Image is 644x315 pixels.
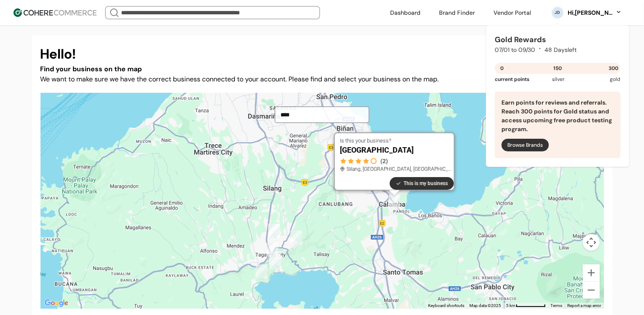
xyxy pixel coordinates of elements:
[340,137,454,144] p: Is this your business?
[583,234,600,251] button: Map camera controls
[43,298,70,309] a: Open this area in Google Maps (opens a new window)
[390,177,454,190] button: This is my business
[495,46,620,54] div: 07/01 to 09/30 48 Days left
[606,63,620,74] div: 300
[552,75,587,83] div: silver
[428,303,465,309] button: Keyboard shortcuts
[495,63,509,74] div: 0
[551,303,563,308] a: Terms
[380,158,388,164] span: ( 2 )
[568,303,601,308] a: Report a map error
[501,139,549,151] button: Browse Brands
[495,75,552,83] div: current points
[567,8,614,17] div: Hi, [PERSON_NAME]
[583,282,600,299] button: Zoom out
[13,8,97,17] img: Cohere Logo
[501,98,614,134] p: Earn points for reviews and referrals. Reach 300 points for Gold status and access upcoming free ...
[507,303,516,308] span: 5 km
[567,8,622,17] button: Hi,[PERSON_NAME]
[347,166,454,172] span: Silang, [GEOGRAPHIC_DATA], [GEOGRAPHIC_DATA]
[40,64,604,74] div: Find your business on the map
[587,75,621,83] div: gold
[470,303,501,308] span: Map data ©2025
[551,6,564,19] svg: 0 percent
[40,74,604,84] div: We want to make sure we have the correct business connected to your account. Please find and sele...
[550,63,565,74] div: 150
[43,298,70,309] img: Google
[504,303,548,309] button: Map Scale: 5 km per 67 pixels
[495,34,546,46] p: Gold Rewards
[583,264,600,281] button: Zoom in
[40,44,604,64] h1: Hello!
[404,180,448,186] span: This is my business
[340,145,454,154] div: [GEOGRAPHIC_DATA]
